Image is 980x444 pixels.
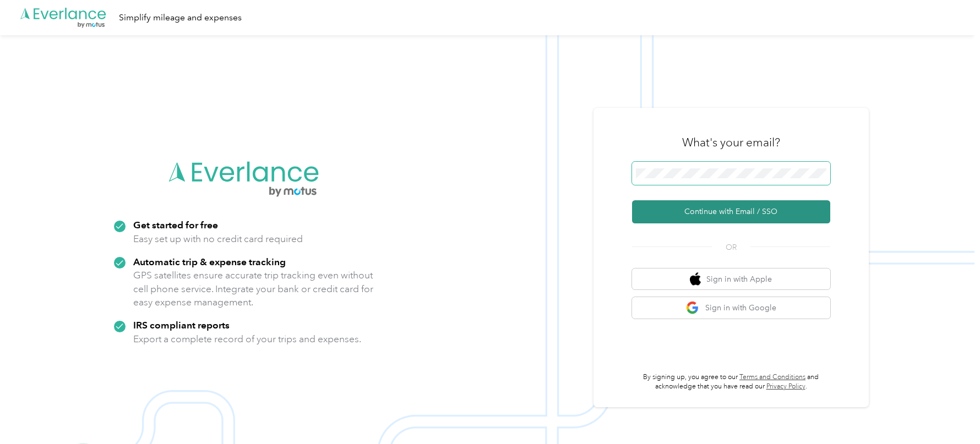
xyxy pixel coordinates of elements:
strong: Automatic trip & expense tracking [133,256,286,267]
img: apple logo [690,272,701,286]
div: Simplify mileage and expenses [119,11,242,25]
p: By signing up, you agree to our and acknowledge that you have read our . [632,372,830,392]
img: google logo [686,301,700,315]
p: GPS satellites ensure accurate trip tracking even without cell phone service. Integrate your bank... [133,268,374,309]
a: Terms and Conditions [739,373,805,381]
a: Privacy Policy [766,382,805,391]
span: OR [712,242,750,253]
button: google logoSign in with Google [632,297,830,319]
h3: What's your email? [682,135,780,150]
button: Continue with Email / SSO [632,200,830,223]
p: Export a complete record of your trips and expenses. [133,332,361,346]
strong: Get started for free [133,219,218,231]
strong: IRS compliant reports [133,319,230,331]
button: apple logoSign in with Apple [632,268,830,290]
iframe: Everlance-gr Chat Button Frame [918,382,980,444]
p: Easy set up with no credit card required [133,232,303,246]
